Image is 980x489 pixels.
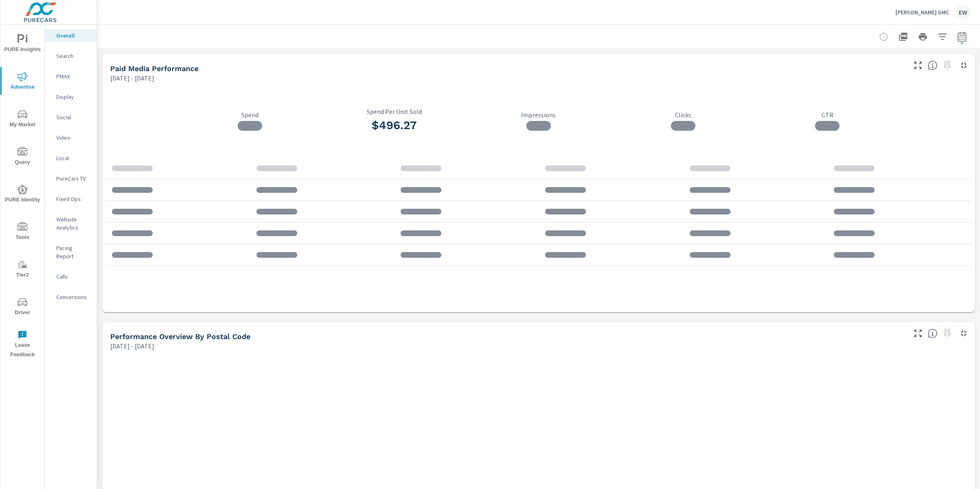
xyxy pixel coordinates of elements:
div: Overall [45,29,97,42]
span: Select a preset date range to save this widget [941,327,954,340]
span: Select a preset date range to save this widget [941,59,954,72]
span: Advertise [3,72,42,92]
div: Calls [45,270,97,283]
h5: Performance Overview By Postal Code [110,332,250,341]
button: Make Fullscreen [911,59,924,72]
p: Video [56,134,90,142]
div: Conversions [45,291,97,303]
span: Driver [3,297,42,317]
button: Apply Filters [934,29,951,45]
button: Print Report [915,29,931,45]
div: Website Analytics [45,213,97,234]
p: PureCars TV [56,174,90,183]
span: Understand performance metrics over the selected time range. [928,60,938,70]
p: Search [56,52,90,60]
p: Fixed Ops [56,195,90,203]
div: nav menu [0,25,45,363]
p: Local [56,154,90,162]
p: Spend Per Unit Sold [322,108,467,115]
span: Understand performance data by postal code. Individual postal codes can be selected and expanded ... [928,328,938,338]
p: Spend [178,111,322,119]
div: Video [45,132,97,144]
span: PURE Insights [3,34,42,54]
h3: $496.27 [322,118,467,132]
p: Pacing Report [56,244,90,260]
h5: Paid Media Performance [110,64,198,73]
button: Minimize Widget [957,327,970,340]
p: [DATE] - [DATE] [110,341,154,351]
div: Local [45,152,97,164]
p: Display [56,93,90,101]
p: [DATE] - [DATE] [110,73,154,83]
div: PureCars TV [45,172,97,185]
p: Impressions [466,111,611,119]
div: EW [955,5,970,20]
button: Make Fullscreen [911,327,924,340]
p: Overall [56,31,90,40]
p: CTR [755,111,900,119]
span: My Market [3,109,42,130]
div: Pacing Report [45,242,97,262]
span: Tier2 [3,260,42,280]
button: "Export Report to PDF" [895,29,911,45]
p: Conversions [56,293,90,301]
p: [PERSON_NAME] GMC [895,9,949,16]
div: Display [45,91,97,103]
p: Social [56,113,90,121]
p: Clicks [611,111,755,119]
p: PMAX [56,72,90,80]
span: Leave Feedback [3,330,42,359]
p: Calls [56,272,90,281]
span: Tools [3,222,42,242]
div: PMAX [45,70,97,83]
span: Query [3,147,42,167]
p: Website Analytics [56,215,90,232]
button: Minimize Widget [957,59,970,72]
span: PURE Identity [3,185,42,205]
div: Fixed Ops [45,193,97,205]
div: Social [45,111,97,123]
div: Search [45,50,97,62]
